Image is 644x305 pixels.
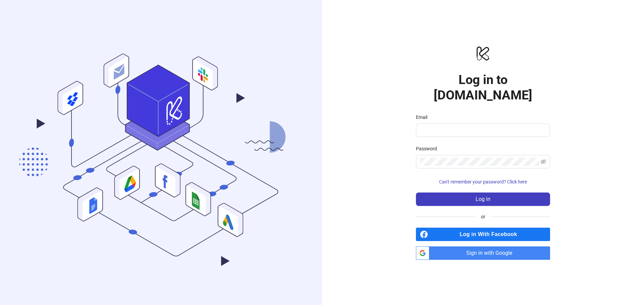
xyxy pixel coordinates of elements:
[541,159,546,164] span: eye-invisible
[476,213,491,220] span: or
[416,228,550,241] a: Log in With Facebook
[439,179,527,184] span: Can't remember your password? Click here
[416,176,550,187] button: Can't remember your password? Click here
[420,158,539,166] input: Password
[416,193,550,206] button: Log in
[476,196,490,202] span: Log in
[416,145,441,152] label: Password
[431,228,550,241] span: Log in With Facebook
[416,72,550,103] h1: Log in to [DOMAIN_NAME]
[432,246,550,260] span: Sign in with Google
[416,113,432,121] label: Email
[416,246,550,260] a: Sign in with Google
[420,126,545,134] input: Email
[416,179,550,184] a: Can't remember your password? Click here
